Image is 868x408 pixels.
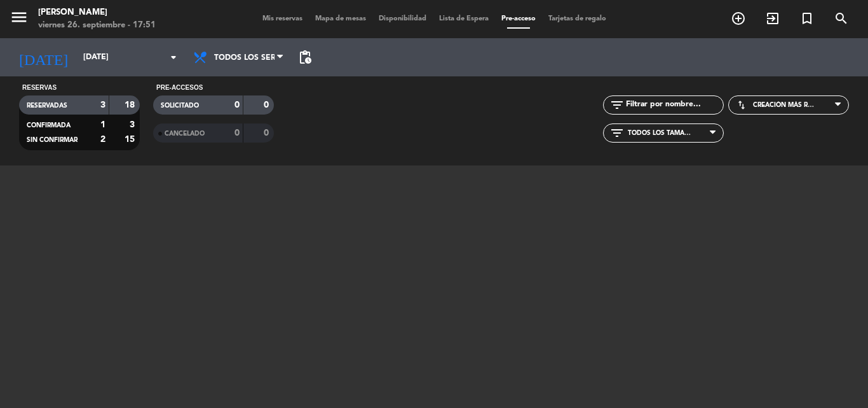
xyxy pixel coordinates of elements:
[100,120,105,129] strong: 1
[799,11,815,26] i: turned_in_not
[165,130,205,137] span: Cancelado
[834,11,849,26] i: search
[628,129,691,137] span: Todos los tamaños
[264,101,271,109] strong: 0
[753,101,817,109] span: Creación más reciente
[433,15,495,22] span: Lista de Espera
[125,101,137,109] strong: 18
[214,46,275,70] span: Todos los servicios
[309,15,372,22] span: Mapa de mesas
[765,11,780,26] i: exit_to_app
[27,137,78,143] span: SIN CONFIRMAR
[153,95,274,115] filter-checkbox: EARLY_ACCESS_REQUESTED
[256,15,309,22] span: Mis reservas
[234,129,240,137] strong: 0
[495,15,542,22] span: Pre-acceso
[22,83,57,93] label: Reservas
[264,129,271,137] strong: 0
[10,43,77,71] i: [DATE]
[609,97,625,113] i: filter_list
[27,102,67,109] span: RESERVADAS
[161,102,199,109] span: Solicitado
[130,120,137,129] strong: 3
[10,8,29,27] i: menu
[10,8,29,31] button: menu
[542,15,613,22] span: Tarjetas de regalo
[166,50,181,65] i: arrow_drop_down
[100,101,105,109] strong: 3
[731,11,746,26] i: add_circle_outline
[38,19,156,32] div: viernes 26. septiembre - 17:51
[625,98,723,112] input: Filtrar por nombre...
[100,135,105,144] strong: 2
[156,83,203,93] label: Pre-accesos
[38,6,156,19] div: [PERSON_NAME]
[297,50,313,65] span: pending_actions
[27,122,71,129] span: CONFIRMADA
[372,15,433,22] span: Disponibilidad
[234,101,240,109] strong: 0
[125,135,137,144] strong: 15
